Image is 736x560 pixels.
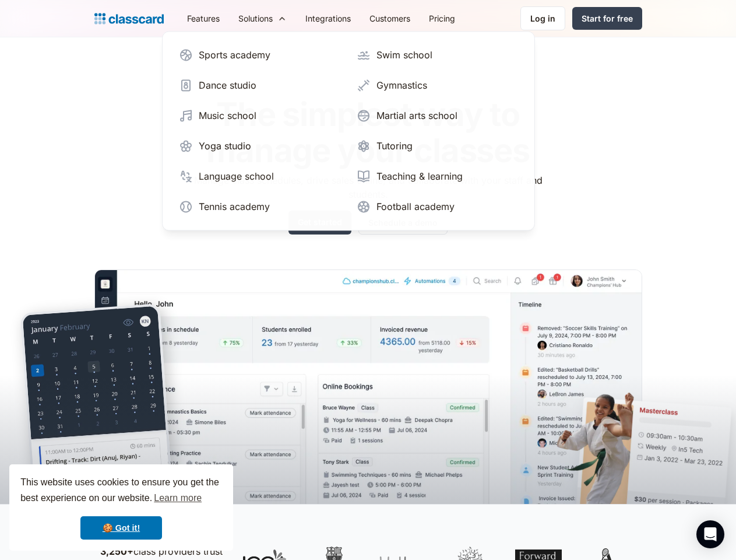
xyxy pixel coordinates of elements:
[296,5,360,32] a: Integrations
[80,516,162,540] a: dismiss cookie message
[696,520,724,548] div: Open Intercom Messenger
[530,12,555,24] div: Log in
[352,134,523,157] a: Tutoring
[199,108,256,123] div: Music school
[352,43,523,66] a: Swim school
[199,169,274,183] div: Language school
[199,48,270,62] div: Sports academy
[100,545,133,557] strong: 3,250+
[199,199,270,213] div: Tennis academy
[582,12,633,24] div: Start for free
[199,78,256,92] div: Dance studio
[352,73,523,97] a: Gymnastics
[238,12,273,24] div: Solutions
[376,199,455,213] div: Football academy
[174,164,345,188] a: Language school
[572,7,642,30] a: Start for free
[352,104,523,127] a: Martial arts school
[174,43,345,66] a: Sports academy
[376,48,432,62] div: Swim school
[174,73,345,97] a: Dance studio
[376,108,457,123] div: Martial arts school
[94,10,164,27] a: home
[178,5,229,32] a: Features
[352,164,523,188] a: Teaching & learning
[376,169,463,183] div: Teaching & learning
[420,5,464,32] a: Pricing
[9,464,233,551] div: cookieconsent
[360,5,420,32] a: Customers
[376,139,413,153] div: Tutoring
[152,489,203,507] a: learn more about cookies
[352,195,523,218] a: Football academy
[174,195,345,218] a: Tennis academy
[162,31,535,230] nav: Solutions
[229,5,296,32] div: Solutions
[199,139,251,153] div: Yoga studio
[20,475,222,507] span: This website uses cookies to ensure you get the best experience on our website.
[174,104,345,127] a: Music school
[520,6,565,30] a: Log in
[174,134,345,157] a: Yoga studio
[376,78,427,92] div: Gymnastics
